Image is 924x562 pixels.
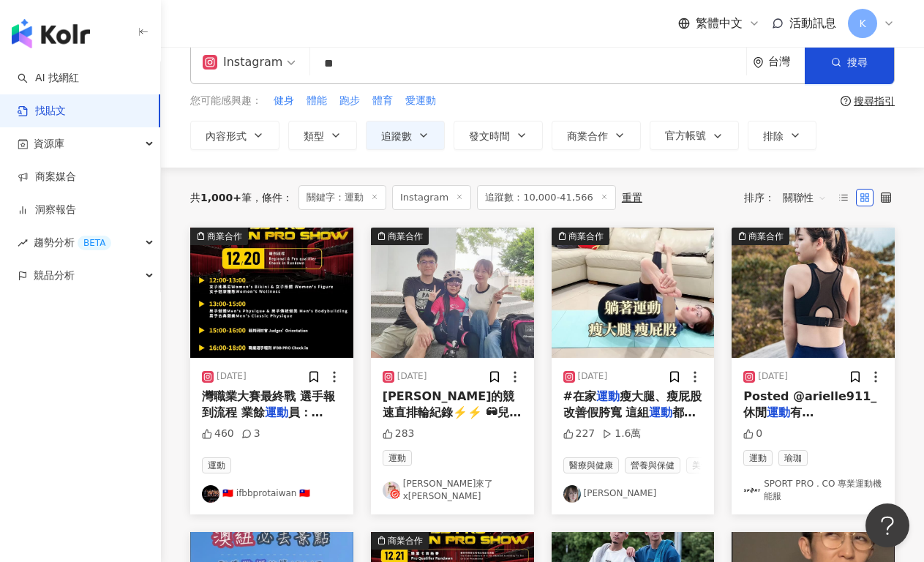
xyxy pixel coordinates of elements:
[405,93,437,109] button: 愛運動
[202,485,219,503] img: KOL Avatar
[405,94,436,108] span: 愛運動
[743,427,762,441] div: 0
[207,229,242,244] div: 商業合作
[732,228,895,358] button: 商業合作
[18,71,79,86] a: searchAI 找網紅
[78,236,111,250] div: BETA
[288,121,357,150] button: 類型
[217,370,247,383] div: [DATE]
[274,94,294,108] span: 健身
[371,228,534,358] img: post-image
[767,405,790,419] mark: 運動
[563,389,596,403] span: #在家
[805,40,894,84] button: 搜尋
[190,192,252,203] div: 共 筆
[753,57,764,68] span: environment
[454,121,543,150] button: 發文時間
[649,405,672,419] mark: 運動
[743,389,876,419] span: Posted @arielle911_ 休閒
[563,485,581,503] img: KOL Avatar
[783,186,827,209] span: 關聯性
[306,93,328,109] button: 體能
[552,228,715,358] img: post-image
[686,457,715,473] span: 美食
[202,457,231,473] span: 運動
[563,427,596,441] div: 227
[265,405,288,419] mark: 運動
[469,130,510,142] span: 發文時間
[304,130,324,142] span: 類型
[622,192,642,203] div: 重置
[865,503,909,547] iframe: Help Scout Beacon - Open
[696,15,743,31] span: 繁體中文
[748,229,784,244] div: 商業合作
[578,370,608,383] div: [DATE]
[190,94,262,108] span: 您可能感興趣：
[743,405,875,452] span: 有 #SPORTPRO 各種伸展活動不影響
[743,450,773,466] span: 運動
[841,96,851,106] span: question-circle
[602,427,641,441] div: 1.6萬
[383,389,522,419] span: [PERSON_NAME]的競速直排輪紀錄⚡️⚡️ 🕶兒童
[743,478,883,503] a: KOL AvatarSPORT PRO . CO 專業運動機能服
[383,427,415,441] div: 283
[763,130,784,142] span: 排除
[596,389,620,403] mark: 運動
[650,121,739,150] button: 官方帳號
[744,186,835,209] div: 排序：
[202,485,342,503] a: KOL Avatar🇹🇼 ifbbprotaiwan 🇹🇼
[383,482,400,499] img: KOL Avatar
[372,93,394,109] button: 體育
[392,185,471,210] span: Instagram
[252,192,293,203] span: 條件 ：
[381,130,412,142] span: 追蹤數
[202,427,234,441] div: 460
[18,238,28,248] span: rise
[743,482,761,499] img: KOL Avatar
[200,192,241,203] span: 1,000+
[366,121,445,150] button: 追蹤數
[203,50,282,74] div: Instagram
[854,95,895,107] div: 搜尋指引
[847,56,868,68] span: 搜尋
[339,93,361,109] button: 跑步
[625,457,680,473] span: 營養與保健
[563,389,702,419] span: 瘦大腿、瘦屁股 改善假胯寬 這組
[732,228,895,358] img: post-image
[18,170,76,184] a: 商案媒合
[477,185,616,210] span: 追蹤數：10,000-41,566
[758,370,788,383] div: [DATE]
[383,478,522,503] a: KOL Avatar[PERSON_NAME]來了x[PERSON_NAME]
[12,19,90,48] img: logo
[567,130,608,142] span: 商業合作
[388,533,423,548] div: 商業合作
[768,56,805,68] div: 台灣
[397,370,427,383] div: [DATE]
[371,228,534,358] button: 商業合作
[552,121,641,150] button: 商業合作
[298,185,386,210] span: 關鍵字：運動
[241,427,260,441] div: 3
[190,228,353,358] img: post-image
[372,94,393,108] span: 體育
[388,229,423,244] div: 商業合作
[273,93,295,109] button: 健身
[307,94,327,108] span: 體能
[190,121,279,150] button: 內容形式
[339,94,360,108] span: 跑步
[190,228,353,358] button: 商業合作
[34,226,111,259] span: 趨勢分析
[552,228,715,358] button: 商業合作
[789,16,836,30] span: 活動訊息
[202,389,335,419] span: 灣職業大賽最終戰 選手報到流程 業餘
[563,457,619,473] span: 醫療與健康
[34,127,64,160] span: 資源庫
[18,104,66,119] a: 找貼文
[778,450,808,466] span: 瑜珈
[568,229,604,244] div: 商業合作
[748,121,816,150] button: 排除
[34,259,75,292] span: 競品分析
[665,130,706,141] span: 官方帳號
[859,15,865,31] span: K
[18,203,76,217] a: 洞察報告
